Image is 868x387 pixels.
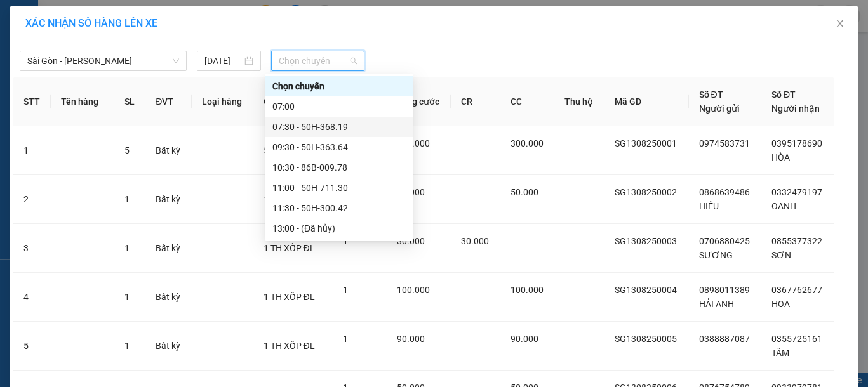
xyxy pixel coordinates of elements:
td: 5 [13,322,51,371]
span: 0395178690 [771,138,822,148]
td: 1 [13,126,51,175]
span: 0355725161 [771,334,822,344]
span: SG1308250001 [615,138,677,148]
span: environment [73,30,83,41]
input: 13/08/2025 [204,54,241,68]
img: logo.jpg [6,6,69,69]
span: 0332479197 [771,187,822,197]
span: 0868639486 [699,187,750,197]
div: 11:30 - 50H-300.42 [272,201,406,215]
span: 5 [124,145,130,155]
div: Chọn chuyến [272,79,406,93]
span: 90.000 [397,334,425,344]
span: Số ĐT [771,89,796,100]
span: Số ĐT [699,89,723,100]
span: 100.000 [511,285,544,295]
td: Bất kỳ [145,126,191,175]
span: HOA [771,299,790,309]
span: 50.000 [511,187,538,197]
span: 1 TH XỐP ĐL [264,292,315,302]
span: 100.000 [397,285,430,295]
div: 07:30 - 50H-368.19 [272,120,406,134]
span: 1 [124,341,130,351]
span: 1 KIÊN-TC [264,194,304,204]
span: SG1308250005 [615,334,677,344]
th: SL [114,77,145,126]
td: Bất kỳ [145,224,191,273]
span: 0855377322 [771,236,822,246]
span: 1 [343,236,348,246]
span: 0974583731 [699,138,750,148]
span: 300.000 [511,138,544,148]
span: HẢI ANH [699,299,734,309]
td: 3 [13,224,51,273]
span: phone [73,46,83,56]
span: Chọn chuyến [279,51,357,70]
th: Thu hộ [554,77,604,126]
span: Người gửi [699,103,740,114]
span: 0367762677 [771,285,822,295]
span: 0898011389 [699,285,750,295]
span: 0706880425 [699,236,750,246]
li: 02523854854 [6,44,242,60]
span: Người nhận [771,103,820,114]
th: CR [451,77,500,126]
div: 07:00 [272,100,406,114]
td: Bất kỳ [145,273,191,322]
span: 1 [343,334,348,344]
span: SƠN [771,250,791,260]
span: 1 TH XỐP ĐL [264,341,315,351]
th: Mã GD [604,77,689,126]
div: 13:00 - (Đã hủy) [272,221,406,235]
b: [PERSON_NAME] [73,8,180,24]
span: HÒA [771,152,790,162]
span: 30.000 [461,236,489,246]
span: 1 TH XỐP ĐL [264,243,315,253]
span: HIẾU [699,201,719,211]
div: 11:00 - 50H-711.30 [272,181,406,195]
span: SƯƠNG [699,250,733,260]
span: SG1308250004 [615,285,677,295]
b: GỬI : [GEOGRAPHIC_DATA] [6,79,220,100]
th: Tổng cước [387,77,451,126]
span: XÁC NHẬN SỐ HÀNG LÊN XE [25,17,157,29]
li: 01 [PERSON_NAME] [6,28,242,44]
td: Bất kỳ [145,322,191,371]
span: 1 [124,292,130,302]
td: 2 [13,175,51,224]
div: 10:30 - 86B-009.78 [272,161,406,174]
span: OANH [771,201,796,211]
span: 90.000 [511,334,538,344]
th: Ghi chú [253,77,333,126]
th: ĐVT [145,77,191,126]
div: Chọn chuyến [265,76,413,96]
th: Tên hàng [51,77,114,126]
span: Sài Gòn - Phan Rí [27,51,179,70]
span: 1 [124,194,130,204]
span: 0388887087 [699,334,750,344]
span: SG1308250003 [615,236,677,246]
th: STT [13,77,51,126]
span: close [835,18,845,29]
span: 1 [343,285,348,295]
span: 30.000 [397,236,425,246]
td: 4 [13,273,51,322]
th: Loại hàng [192,77,253,126]
span: 1 [124,243,130,253]
span: TÂM [771,348,789,358]
span: 5 BAO CÁ [264,145,302,155]
div: 09:30 - 50H-363.64 [272,140,406,154]
button: Close [822,6,858,42]
th: CC [500,77,555,126]
span: SG1308250002 [615,187,677,197]
td: Bất kỳ [145,175,191,224]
